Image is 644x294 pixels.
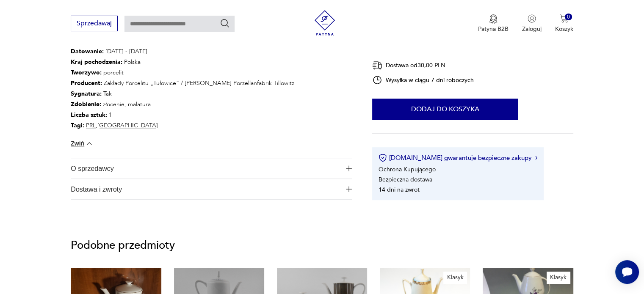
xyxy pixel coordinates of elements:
[71,240,573,250] p: Podobne przedmioty
[379,154,387,162] img: Ikona certyfikatu
[71,90,102,98] b: Sygnatura :
[220,18,230,28] button: Szukaj
[379,154,537,162] button: [DOMAIN_NAME] gwarantuje bezpieczne zakupy
[346,186,352,192] img: Ikona plusa
[71,120,294,131] p: ,
[71,79,102,87] b: Producent :
[522,14,542,33] button: Zaloguj
[71,47,104,55] b: Datowanie :
[555,14,573,33] button: 0Koszyk
[71,100,101,108] b: Zdobienie :
[71,158,340,179] span: O sprzedawcy
[71,111,107,119] b: Liczba sztuk:
[535,156,538,160] img: Ikona strzałki w prawo
[346,165,352,171] img: Ikona plusa
[489,14,498,24] img: Ikona medalu
[312,10,337,36] img: Patyna - sklep z meblami i dekoracjami vintage
[372,75,474,85] div: Wysyłka w ciągu 7 dni roboczych
[379,185,420,193] li: 14 dni na zwrot
[372,60,382,71] img: Ikona dostawy
[71,58,122,66] b: Kraj pochodzenia :
[71,99,294,110] p: złocenie, malatura
[379,175,432,183] li: Bezpieczna dostawa
[478,14,509,33] a: Ikona medaluPatyna B2B
[71,69,102,77] b: Tworzywo :
[71,78,294,88] p: Zakłady Porcelitu „Tułowice” / [PERSON_NAME] Porzellanfabrik Tillowitz
[372,60,474,71] div: Dostawa od 30,00 PLN
[71,110,294,120] p: 1
[71,179,340,199] span: Dostawa i zwroty
[379,165,436,173] li: Ochrona Kupującego
[478,14,509,33] button: Patyna B2B
[478,25,509,33] p: Patyna B2B
[71,21,118,27] a: Sprzedawaj
[615,260,639,284] iframe: Smartsupp widget button
[71,46,294,57] p: [DATE] - [DATE]
[528,14,536,23] img: Ikonka użytkownika
[71,121,84,129] b: Tagi:
[71,158,352,179] button: Ikona plusaO sprzedawcy
[85,139,94,148] img: chevron down
[71,16,118,31] button: Sprzedawaj
[71,57,294,67] p: Polska
[86,121,96,129] a: PRL
[71,139,93,148] button: Zwiń
[522,25,542,33] p: Zaloguj
[97,121,158,129] a: [GEOGRAPHIC_DATA]
[555,25,573,33] p: Koszyk
[372,99,518,120] button: Dodaj do koszyka
[565,14,572,21] div: 0
[560,14,568,23] img: Ikona koszyka
[71,67,294,78] p: porcelit
[71,88,294,99] p: Tak
[71,179,352,199] button: Ikona plusaDostawa i zwroty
